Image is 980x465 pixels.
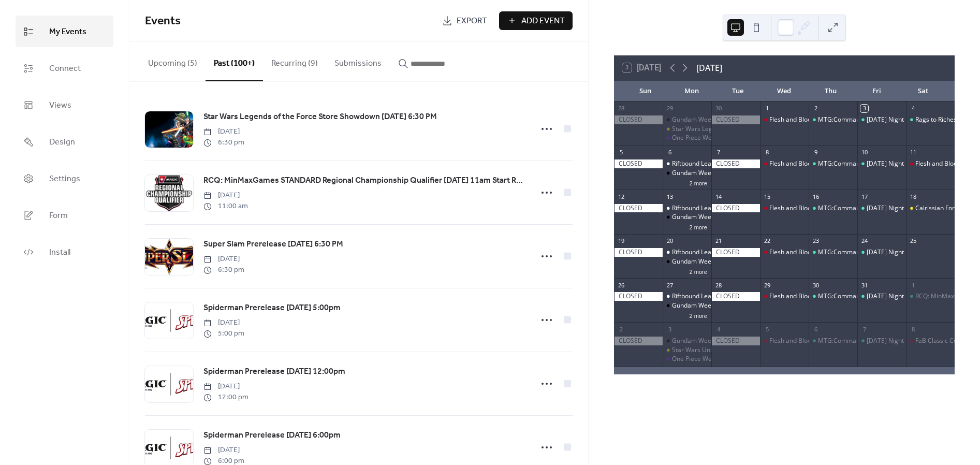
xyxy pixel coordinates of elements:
a: Star Wars Legends of the Force Store Showdown [DATE] 6:30 PM [203,110,437,124]
div: CLOSED [711,292,760,301]
span: Spiderman Prerelease [DATE] 12:00pm [203,366,345,378]
button: 2 more [685,178,711,187]
div: [DATE] Night Magic - Modern [867,159,951,168]
div: 5 [763,325,771,333]
div: 30 [714,105,722,112]
a: Super Slam Prerelease [DATE] 6:30 PM [203,238,343,251]
a: Settings [16,163,113,194]
span: My Events [49,24,86,40]
div: MTG:Commander [DATE] [818,159,891,168]
div: 12 [617,193,625,200]
div: Riftbound Learn to Play Event [672,159,756,168]
span: RCQ: MinMaxGames STANDARD Regional Championship Qualifier [DATE] 11am Start RCQ (2-slot) [203,175,525,187]
button: Submissions [326,42,390,80]
span: 11:00 am [203,201,248,212]
div: Flesh and Blood Armory Night [760,159,809,168]
div: 29 [763,281,771,289]
div: Fri [854,81,900,101]
div: Flesh and Blood Armory Night [760,337,809,345]
div: 6 [666,149,674,156]
div: Gundam Weekly Event [663,337,711,345]
div: Gundam Weekly Event [672,115,737,124]
a: Form [16,199,113,231]
span: 6:30 pm [203,137,244,148]
span: Star Wars Legends of the Force Store Showdown [DATE] 6:30 PM [203,111,437,123]
div: CLOSED [711,159,760,168]
div: Gundam Weekly Event [663,213,711,222]
button: Recurring (9) [263,42,326,80]
div: 2 [812,105,820,112]
a: Spiderman Prerelease [DATE] 5:00pm [203,301,341,315]
div: 4 [909,105,917,112]
span: Events [145,10,181,33]
div: 28 [617,105,625,112]
div: 26 [617,281,625,289]
div: Wed [761,81,807,101]
div: 28 [714,281,722,289]
div: Star Wars Legends of the Force Store Showdown [DATE] 6:30 PM [672,125,858,134]
button: 2 more [685,311,711,319]
div: Gundam Weekly Event [663,257,711,266]
div: CLOSED [614,292,663,301]
div: CLOSED [711,204,760,213]
div: 10 [860,149,868,156]
div: One Piece Weekly Event [672,355,741,364]
div: Flesh and Blood Armory Night [769,115,855,124]
div: 7 [860,325,868,333]
div: 20 [666,237,674,245]
div: Star Wars Legends of the Force Store Showdown September 29th 6:30 PM [663,125,711,134]
div: 30 [812,281,820,289]
div: 19 [617,237,625,245]
div: 31 [860,281,868,289]
div: Flesh and Blood Armory Night [760,292,809,301]
div: RCQ: MinMaxGames STANDARD Regional Championship Qualifier Saturday November 1st 11am Start RCQ (2... [906,292,955,301]
span: [DATE] [203,254,244,265]
div: 2 [617,325,625,333]
div: 5 [617,149,625,156]
div: Flesh and Blood Armory Night [769,248,855,257]
div: Friday Night Magic - Modern [857,248,906,257]
a: My Events [16,16,113,47]
div: 27 [666,281,674,289]
div: Gundam Weekly Event [672,169,737,178]
div: [DATE] Night Magic - Modern [867,204,951,213]
span: Install [49,244,70,260]
div: CLOSED [711,337,760,345]
div: MTG:Commander [DATE] [818,337,891,345]
div: 24 [860,237,868,245]
div: CLOSED [614,248,663,257]
div: CLOSED [614,115,663,124]
div: MTG:Commander [DATE] [818,115,891,124]
span: Export [457,15,487,27]
div: Riftbound Learn to Play Event [663,159,711,168]
div: Gundam Weekly Event [663,169,711,178]
div: CLOSED [614,337,663,345]
span: Settings [49,171,80,187]
div: 7 [714,149,722,156]
div: 6 [812,325,820,333]
div: Flesh and Blood Armory Night [769,204,855,213]
a: Export [434,11,495,30]
div: 9 [812,149,820,156]
div: 3 [860,105,868,112]
div: MTG:Commander Thursday [809,204,857,213]
span: Connect [49,61,81,77]
div: CLOSED [614,204,663,213]
a: Spiderman Prerelease [DATE] 6:00pm [203,429,341,442]
div: CLOSED [711,248,760,257]
div: Gundam Weekly Event [672,301,737,310]
div: Friday Night Magic - Modern [857,204,906,213]
span: 5:00 pm [203,328,244,339]
div: Mon [668,81,714,101]
span: Super Slam Prerelease [DATE] 6:30 PM [203,238,343,251]
a: Spiderman Prerelease [DATE] 12:00pm [203,365,345,379]
a: Install [16,236,113,268]
div: Flesh and Blood Armory Night [760,204,809,213]
div: One Piece Weekly Event [663,355,711,364]
div: [DATE] Night Magic - Modern [867,248,951,257]
div: Gundam Weekly Event [672,257,737,266]
button: Add Event [499,11,573,30]
div: Flesh and Blood Armory Night [769,337,855,345]
div: 11 [909,149,917,156]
